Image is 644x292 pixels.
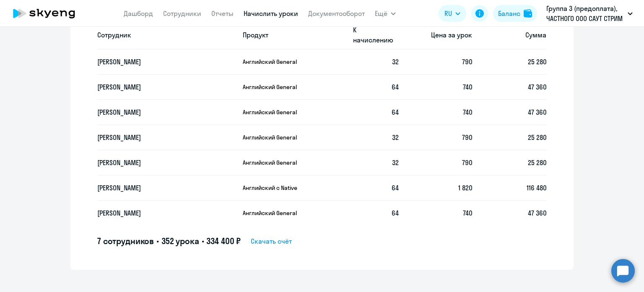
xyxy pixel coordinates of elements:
span: 25 280 [528,158,547,167]
p: Английский General [243,108,306,116]
a: Документооборот [308,9,365,18]
th: Сотрудник [97,20,236,50]
p: [PERSON_NAME] [97,158,220,167]
span: 47 360 [528,209,547,217]
a: Отчеты [211,9,234,18]
p: Английский с Native [243,184,306,192]
span: 64 [392,184,399,192]
p: [PERSON_NAME] [97,183,220,192]
span: 352 урока [161,236,199,246]
span: 790 [462,133,473,142]
span: 32 [392,133,399,142]
span: 116 480 [527,184,547,192]
span: • [156,236,159,246]
span: Скачать счёт [251,236,292,246]
span: 64 [392,209,399,217]
span: 32 [392,58,399,66]
button: Группа 3 (предоплата), ЧАСТНОГО ООО САУТ СТРИМ ТРАНСПОРТ Б.В. В Г. АНАПА, ФЛ [542,3,637,24]
span: 790 [462,58,473,66]
span: 1 820 [458,184,473,192]
span: 25 280 [528,58,547,66]
a: Начислить уроки [244,9,298,18]
th: Сумма [473,20,547,50]
span: 740 [463,209,473,217]
button: RU [439,5,466,22]
p: Английский General [243,134,306,141]
span: 64 [392,108,399,116]
span: RU [444,8,452,18]
span: 790 [462,158,473,167]
p: [PERSON_NAME] [97,57,220,66]
span: 740 [463,108,473,116]
p: Английский General [243,83,306,91]
button: Балансbalance [493,5,537,22]
span: • [202,236,204,246]
th: К начислению [346,20,399,50]
p: [PERSON_NAME] [97,208,220,218]
p: Английский General [243,209,306,217]
img: balance [524,9,532,18]
div: Баланс [498,8,520,18]
p: [PERSON_NAME] [97,133,220,142]
span: 47 360 [528,108,547,116]
span: 64 [392,83,399,91]
span: 334 400 ₽ [206,236,241,246]
span: Ещё [375,8,387,18]
span: 25 280 [528,133,547,142]
a: Дашборд [124,9,153,18]
p: [PERSON_NAME] [97,108,220,117]
th: Цена за урок [399,20,473,50]
span: 7 сотрудников [97,236,154,246]
button: Ещё [375,5,396,22]
p: Английский General [243,159,306,166]
span: 740 [463,83,473,91]
p: Группа 3 (предоплата), ЧАСТНОГО ООО САУТ СТРИМ ТРАНСПОРТ Б.В. В Г. АНАПА, ФЛ [546,3,624,24]
span: 32 [392,158,399,167]
p: [PERSON_NAME] [97,82,220,92]
th: Продукт [236,20,346,50]
a: Сотрудники [163,9,201,18]
p: Английский General [243,58,306,66]
span: 47 360 [528,83,547,91]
